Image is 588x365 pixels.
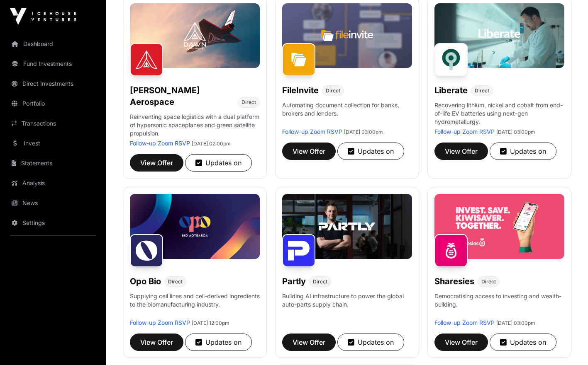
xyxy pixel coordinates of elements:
img: Liberate-Banner.jpg [434,3,564,68]
span: [DATE] 12:00pm [192,320,229,326]
img: File-Invite-Banner.jpg [282,3,412,68]
p: Democratising access to investing and wealth-building. [434,292,564,319]
p: Recovering lithium, nickel and cobalt from end-of-life EV batteries using next-gen hydrometallurgy. [434,101,564,128]
div: Updates on [500,146,546,156]
span: [DATE] 03:00pm [496,129,535,135]
a: Invest [7,134,100,152]
span: View Offer [140,158,173,168]
button: Updates on [185,154,252,172]
h1: FileInvite [282,85,319,96]
button: Updates on [185,334,252,351]
span: View Offer [445,337,478,347]
span: Direct [481,278,496,285]
span: Direct [313,278,327,285]
img: FileInvite [282,43,315,76]
button: View Offer [130,334,183,351]
img: Partly [282,234,315,267]
button: View Offer [130,154,183,172]
a: Analysis [7,174,100,192]
img: Sharesies [434,234,468,267]
button: Updates on [490,334,556,351]
div: Updates on [500,337,546,347]
button: Updates on [337,143,404,160]
a: Dashboard [7,35,100,53]
a: Statements [7,154,100,172]
span: View Offer [445,146,478,156]
a: Direct Investments [7,75,100,93]
a: Follow-up Zoom RSVP [282,128,342,135]
a: Follow-up Zoom RSVP [434,128,495,135]
button: View Offer [434,143,488,160]
h1: Liberate [434,85,468,96]
span: View Offer [293,337,325,347]
h1: Opo Bio [130,276,161,287]
span: View Offer [140,337,173,347]
button: View Offer [282,334,336,351]
div: Updates on [348,337,394,347]
span: Direct [242,99,256,106]
img: Dawn-Banner.jpg [130,3,260,68]
img: Opo Bio [130,234,163,267]
a: Follow-up Zoom RSVP [130,140,190,147]
img: Liberate [434,43,468,76]
img: Icehouse Ventures Logo [10,8,76,25]
img: Dawn Aerospace [130,43,163,76]
img: Partly-Banner.jpg [282,194,412,259]
a: Fund Investments [7,55,100,73]
span: View Offer [293,146,325,156]
p: Building AI infrastructure to power the global auto-parts supply chain. [282,292,412,319]
a: Settings [7,214,100,232]
button: View Offer [282,143,336,160]
span: Direct [475,87,489,94]
span: [DATE] 03:00pm [344,129,383,135]
a: Transactions [7,114,100,133]
div: Updates on [195,337,242,347]
span: [DATE] 02:00pm [192,140,231,147]
iframe: Chat Widget [547,325,588,365]
a: Follow-up Zoom RSVP [130,319,190,326]
span: Direct [326,87,340,94]
div: Updates on [195,158,242,168]
h1: Sharesies [434,276,474,287]
div: Updates on [348,146,394,156]
p: Supplying cell lines and cell-derived ingredients to the biomanufacturing industry. [130,292,260,309]
img: Sharesies-Banner.jpg [434,194,564,259]
a: Follow-up Zoom RSVP [434,319,495,326]
button: View Offer [434,334,488,351]
p: Reinventing space logistics with a dual platform of hypersonic spaceplanes and green satellite pr... [130,113,260,139]
a: Portfolio [7,94,100,113]
button: Updates on [490,143,556,160]
h1: Partly [282,276,306,287]
button: Updates on [337,334,404,351]
span: [DATE] 03:00pm [496,320,535,326]
img: Opo-Bio-Banner.jpg [130,194,260,259]
h1: [PERSON_NAME] Aerospace [130,85,234,108]
a: News [7,194,100,212]
p: Automating document collection for banks, brokers and lenders. [282,101,412,128]
span: Direct [168,278,183,285]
